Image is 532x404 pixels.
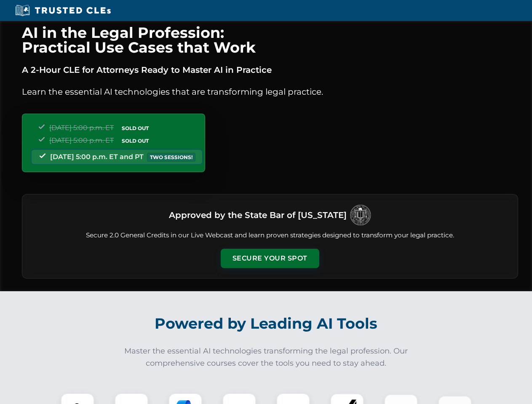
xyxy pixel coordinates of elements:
h3: Approved by the State Bar of [US_STATE] [169,207,347,223]
button: Secure Your Spot [221,249,319,268]
span: [DATE] 5:00 p.m. ET [49,136,114,144]
p: A 2-Hour CLE for Attorneys Ready to Master AI in Practice [22,63,518,77]
span: SOLD OUT [119,136,152,145]
img: Logo [350,205,371,226]
img: Trusted CLEs [13,4,113,17]
span: [DATE] 5:00 p.m. ET [49,124,114,132]
span: SOLD OUT [119,124,152,133]
p: Learn the essential AI technologies that are transforming legal practice. [22,85,518,98]
h1: AI in the Legal Profession: Practical Use Cases that Work [22,25,518,55]
p: Master the essential AI technologies transforming the legal profession. Our comprehensive courses... [119,345,414,369]
p: Secure 2.0 General Credits in our Live Webcast and learn proven strategies designed to transform ... [32,231,508,240]
h2: Powered by Leading AI Tools [33,309,500,338]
